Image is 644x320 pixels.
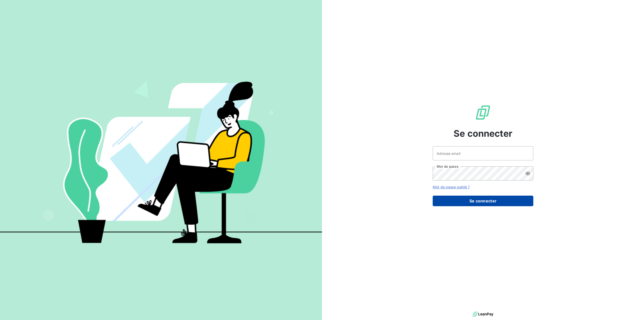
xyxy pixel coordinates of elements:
[433,146,533,160] input: placeholder
[454,127,512,140] span: Se connecter
[473,310,493,318] img: logo
[475,104,491,121] img: Logo LeanPay
[433,196,533,206] button: Se connecter
[433,185,470,189] a: Mot de passe oublié ?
